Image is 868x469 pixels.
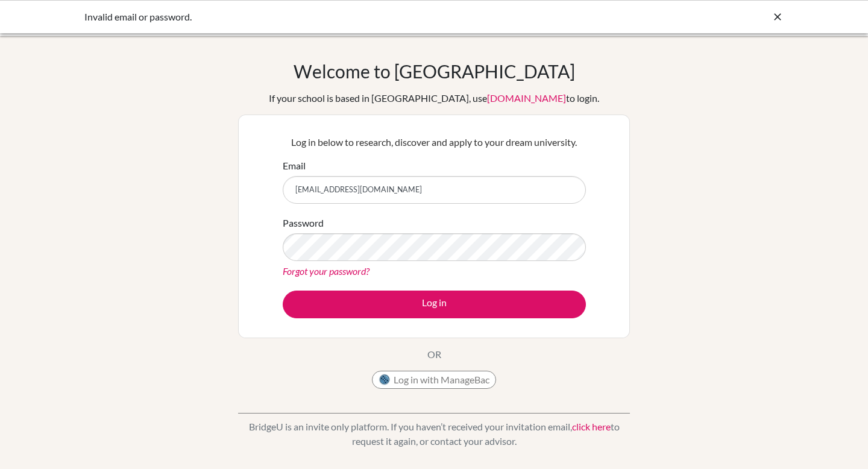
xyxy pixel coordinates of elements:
a: click here [572,421,611,432]
label: Email [283,159,306,173]
p: Log in below to research, discover and apply to your dream university. [283,135,586,150]
p: BridgeU is an invite only platform. If you haven’t received your invitation email, to request it ... [238,420,630,449]
button: Log in with ManageBac [372,371,496,389]
a: [DOMAIN_NAME] [487,92,566,104]
div: If your school is based in [GEOGRAPHIC_DATA], use to login. [269,91,599,105]
h1: Welcome to [GEOGRAPHIC_DATA] [294,60,575,82]
div: Invalid email or password. [84,10,603,24]
a: Forgot your password? [283,265,370,277]
p: OR [427,347,441,362]
button: Log in [283,291,586,318]
label: Password [283,216,324,230]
